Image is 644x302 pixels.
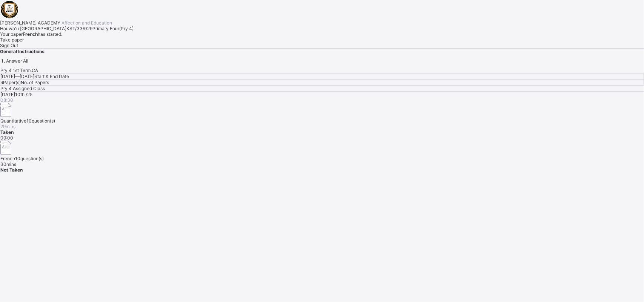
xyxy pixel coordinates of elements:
[0,67,38,73] span: Pry 4 1st Term CA
[13,86,45,91] span: Assigned Class
[92,26,134,31] span: Primary Four ( Pry 4 )
[0,80,21,85] span: 9 Paper(s)
[6,58,28,64] span: Answer All
[21,80,49,85] span: No. of Papers
[0,135,13,141] span: 09:00
[15,156,44,161] span: 10 question(s)
[0,86,13,91] span: Pry 4
[0,156,15,161] span: French
[0,124,15,129] span: 29 mins
[34,74,69,79] span: Start & End Date
[0,161,16,167] span: 30 mins
[23,31,38,37] b: French
[0,141,11,155] img: take_paper.cd97e1aca70de81545fe8e300f84619e.svg
[0,92,32,97] span: [DATE] 10th /25
[0,118,26,124] span: Quantitative
[66,26,92,31] span: KST/33/029
[0,97,13,103] span: 08:30
[0,129,14,135] span: Taken
[0,103,11,117] img: take_paper.cd97e1aca70de81545fe8e300f84619e.svg
[0,167,23,173] span: Not Taken
[26,118,55,124] span: 10 question(s)
[0,74,34,79] span: [DATE] — [DATE]
[60,20,112,26] span: Affection and Education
